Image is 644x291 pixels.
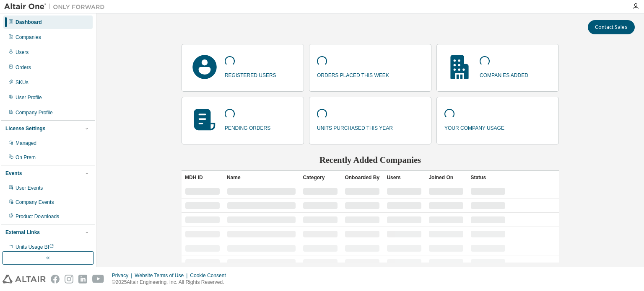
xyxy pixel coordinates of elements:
span: Units Usage BI [16,244,54,250]
img: instagram.svg [65,275,73,283]
div: Name [227,171,296,184]
div: MDH ID [185,171,220,184]
div: Website Terms of Use [135,272,190,279]
p: companies added [480,70,528,79]
button: Contact Sales [588,20,635,34]
div: Company Events [16,199,54,206]
p: registered users [225,70,276,79]
div: External Links [5,229,40,236]
p: orders placed this week [317,70,389,79]
div: User Events [16,185,43,191]
div: Events [5,170,22,177]
div: Dashboard [16,19,42,26]
p: © 2025 Altair Engineering, Inc. All Rights Reserved. [112,279,231,286]
div: SKUs [16,79,29,86]
div: Joined On [428,171,464,184]
p: pending orders [225,122,270,132]
img: youtube.svg [92,275,104,283]
div: Status [470,171,506,184]
div: Companies [16,34,41,41]
div: On Prem [16,154,36,161]
p: your company usage [444,122,504,132]
div: Onboarded By [345,171,380,184]
div: Category [303,171,338,184]
div: Privacy [112,272,135,279]
div: Orders [16,64,31,71]
div: Cookie Consent [190,272,231,279]
div: Users [387,171,422,184]
div: Managed [16,140,36,147]
h2: Recently Added Companies [182,155,559,165]
div: License Settings [5,125,45,132]
div: Users [16,49,29,56]
div: Product Downloads [16,213,59,220]
p: units purchased this year [317,122,393,132]
img: altair_logo.svg [3,275,46,283]
div: User Profile [16,94,42,101]
div: Company Profile [16,109,53,116]
img: linkedin.svg [78,275,87,283]
img: facebook.svg [51,275,60,283]
img: Altair One [4,3,109,11]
